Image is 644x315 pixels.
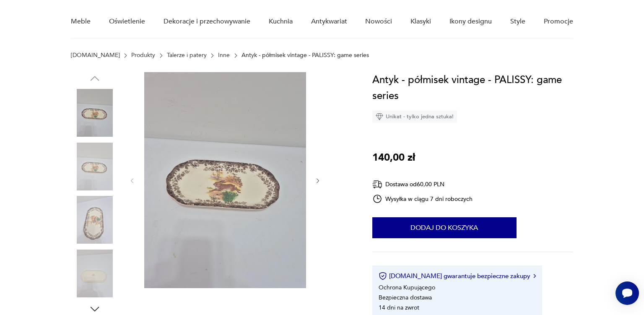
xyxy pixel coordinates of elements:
[365,5,392,38] a: Nowości
[372,194,473,204] div: Wysyłka w ciągu 7 dni roboczych
[533,274,536,278] img: Ikona strzałki w prawo
[510,5,525,38] a: Style
[372,179,382,190] img: Ikona dostawy
[241,52,369,59] p: Antyk - półmisek vintage - PALISSY: game series
[131,52,155,59] a: Produkty
[379,272,536,280] button: [DOMAIN_NAME] gwarantuje bezpieczne zakupy
[71,89,119,137] img: Zdjęcie produktu Antyk - półmisek vintage - PALISSY: game series
[372,150,415,166] p: 140,00 zł
[615,281,639,305] iframe: Smartsupp widget button
[71,52,120,59] a: [DOMAIN_NAME]
[410,5,431,38] a: Klasyki
[449,5,492,38] a: Ikony designu
[269,5,293,38] a: Kuchnia
[372,217,517,238] button: Dodaj do koszyka
[544,5,573,38] a: Promocje
[376,113,383,120] img: Ikona diamentu
[109,5,145,38] a: Oświetlenie
[71,5,91,38] a: Meble
[379,294,432,302] li: Bezpieczna dostawa
[379,284,435,292] li: Ochrona Kupującego
[164,5,250,38] a: Dekoracje i przechowywanie
[372,179,473,190] div: Dostawa od 60,00 PLN
[372,110,457,123] div: Unikat - tylko jedna sztuka!
[144,72,306,288] img: Zdjęcie produktu Antyk - półmisek vintage - PALISSY: game series
[71,250,119,297] img: Zdjęcie produktu Antyk - półmisek vintage - PALISSY: game series
[311,5,347,38] a: Antykwariat
[71,143,119,190] img: Zdjęcie produktu Antyk - półmisek vintage - PALISSY: game series
[71,196,119,244] img: Zdjęcie produktu Antyk - półmisek vintage - PALISSY: game series
[218,52,230,59] a: Inne
[372,72,573,104] h1: Antyk - półmisek vintage - PALISSY: game series
[379,272,387,280] img: Ikona certyfikatu
[379,304,419,312] li: 14 dni na zwrot
[167,52,207,59] a: Talerze i patery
